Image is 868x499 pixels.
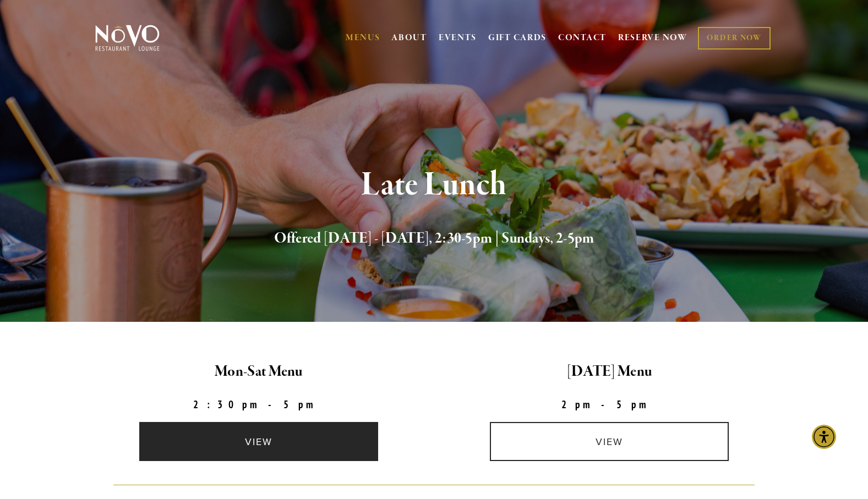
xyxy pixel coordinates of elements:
h1: Late Lunch [113,167,755,203]
a: MENUS [346,32,380,43]
a: ABOUT [391,32,427,43]
strong: 2:30pm-5pm [193,398,324,411]
strong: 2pm-5pm [561,398,657,411]
a: view [139,422,378,461]
div: Accessibility Menu [812,425,836,449]
img: Novo Restaurant &amp; Lounge [93,24,162,52]
a: ORDER NOW [698,27,770,50]
a: view [490,422,729,461]
a: EVENTS [439,32,477,43]
a: CONTACT [558,28,607,48]
h2: Offered [DATE] - [DATE], 2:30-5pm | Sundays, 2-5pm [113,227,755,250]
h2: [DATE] Menu [444,360,776,383]
h2: Mon-Sat Menu [93,360,425,383]
a: RESERVE NOW [618,28,687,48]
a: GIFT CARDS [488,28,547,48]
